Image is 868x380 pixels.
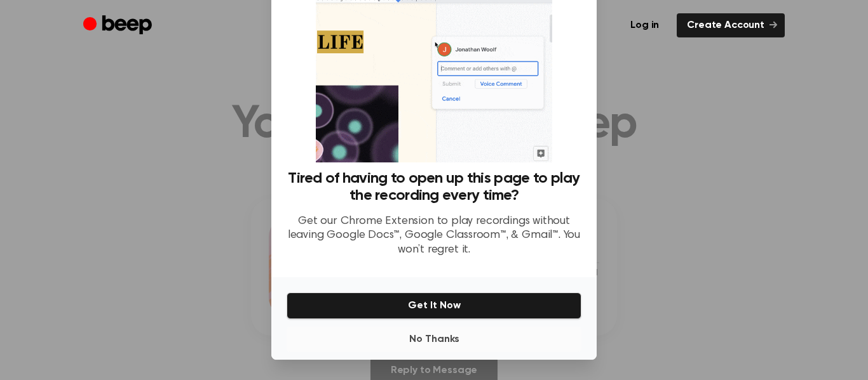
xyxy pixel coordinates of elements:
p: Get our Chrome Extension to play recordings without leaving Google Docs™, Google Classroom™, & Gm... [287,214,581,258]
a: Log in [620,13,669,37]
h3: Tired of having to open up this page to play the recording every time? [287,170,581,204]
a: Create Account [677,13,785,37]
a: Beep [83,13,155,38]
button: No Thanks [287,327,581,352]
button: Get It Now [287,292,581,319]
